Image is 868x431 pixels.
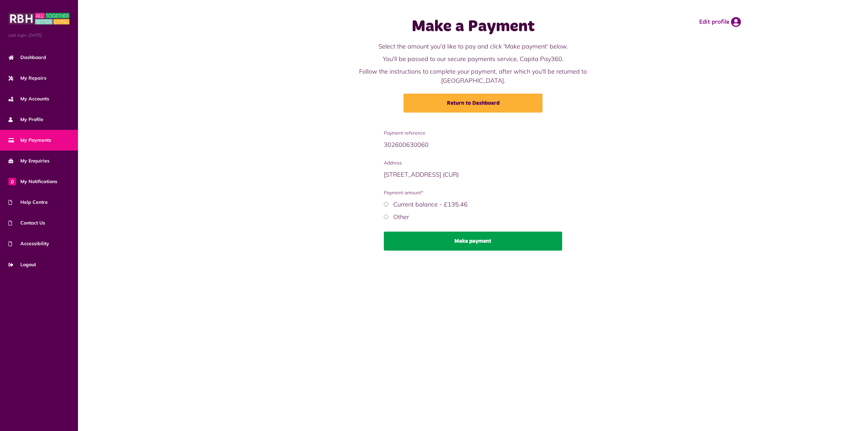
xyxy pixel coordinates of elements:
span: My Repairs [8,75,46,82]
span: 302600630060 [384,141,429,149]
span: My Profile [8,116,43,123]
span: My Enquiries [8,157,50,164]
span: Dashboard [8,54,46,61]
span: Address [384,159,563,166]
label: Current balance - £135.46 [393,200,468,208]
h1: Make a Payment [337,17,609,37]
label: Other [393,213,409,221]
img: MyRBH [8,12,70,25]
p: You'll be passed to our secure payments service, Capita Pay360. [337,54,609,63]
p: Follow the instructions to complete your payment, after which you'll be returned to [GEOGRAPHIC_D... [337,67,609,85]
span: Payment amount* [384,189,563,196]
span: Contact Us [8,219,45,227]
span: Accessibility [8,240,49,247]
span: My Accounts [8,95,49,102]
span: My Payments [8,137,51,144]
span: 0 [8,178,16,185]
a: Edit profile [699,17,741,27]
a: Return to Dashboard [403,94,542,113]
p: Select the amount you'd like to pay and click 'Make payment' below. [337,42,609,51]
button: Make payment [384,232,563,251]
span: Last login: [DATE] [8,32,70,38]
span: Help Centre [8,199,48,206]
span: Payment reference [384,130,563,137]
span: Logout [8,261,36,268]
span: My Notifications [8,178,57,185]
span: [STREET_ADDRESS] (CUR) [384,171,459,178]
